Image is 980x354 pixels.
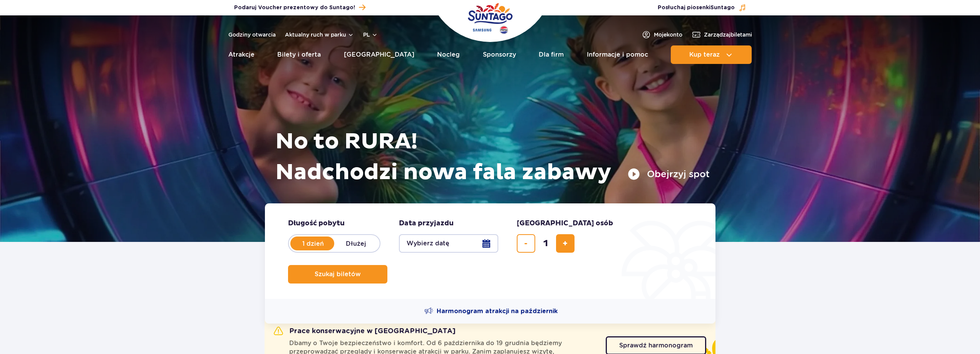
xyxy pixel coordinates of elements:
a: Atrakcje [228,45,255,64]
a: Bilety i oferta [277,45,321,64]
a: Mojekonto [642,30,682,39]
a: Podaruj Voucher prezentowy do Suntago! [234,2,365,13]
button: dodaj bilet [556,234,575,253]
span: Data przyjazdu [399,219,454,228]
span: Posłuchaj piosenki [658,4,735,12]
a: Harmonogram atrakcji na październik [424,307,558,316]
button: Kup teraz [671,45,752,64]
span: Harmonogram atrakcji na październik [437,307,558,315]
span: [GEOGRAPHIC_DATA] osób [517,219,613,228]
span: Moje konto [654,31,682,39]
label: Dłużej [334,235,378,252]
a: Godziny otwarcia [228,31,276,39]
button: Wybierz datę [399,234,498,253]
span: Szukaj biletów [315,271,361,278]
button: usuń bilet [517,234,535,253]
span: Zarządzaj biletami [704,31,752,39]
span: Sprawdź harmonogram [619,342,693,349]
button: Aktualny ruch w parku [285,32,354,38]
a: Nocleg [437,45,460,64]
a: Sponsorzy [483,45,516,64]
label: 1 dzień [291,235,335,252]
a: Dla firm [539,45,564,64]
span: Długość pobytu [288,219,345,228]
h1: No to RURA! Nadchodzi nowa fala zabawy [275,126,710,188]
a: Informacje i pomoc [587,45,648,64]
a: Zarządzajbiletami [692,30,752,39]
button: Posłuchaj piosenkiSuntago [658,4,746,12]
h2: Prace konserwacyjne w [GEOGRAPHIC_DATA] [274,327,456,336]
input: liczba biletów [536,234,555,253]
button: Szukaj biletów [288,265,387,284]
a: [GEOGRAPHIC_DATA] [344,45,414,64]
button: pl [363,31,378,39]
span: Suntago [710,5,735,10]
form: Planowanie wizyty w Park of Poland [265,203,715,299]
span: Kup teraz [689,51,720,58]
button: Obejrzyj spot [628,168,710,180]
span: Podaruj Voucher prezentowy do Suntago! [234,4,355,12]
